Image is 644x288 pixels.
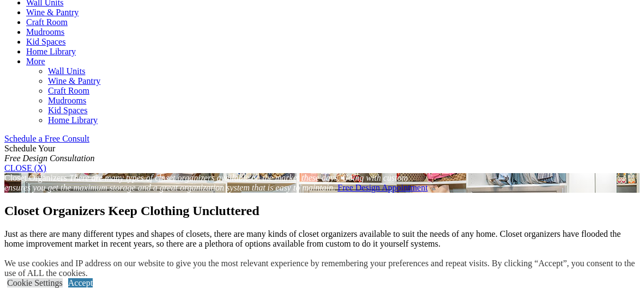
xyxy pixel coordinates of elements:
[7,278,63,287] a: Cookie Settings
[4,173,408,192] em: There are many types of closet organizers available on the market these days. Going with custom e...
[48,96,86,105] a: Mudrooms
[4,259,644,278] div: We use cookies and IP address on our website to give you the most relevant experience by remember...
[26,57,45,66] a: More menu text will display only on big screen
[26,47,76,56] a: Home Library
[4,144,95,163] span: Schedule Your
[48,86,89,95] a: Craft Room
[26,27,64,36] a: Mudrooms
[68,278,93,287] a: Accept
[4,154,95,163] em: Free Design Consultation
[48,66,85,76] a: Wall Units
[338,183,428,192] a: Free Design Appointment
[48,106,87,115] a: Kid Spaces
[4,134,89,143] a: Schedule a Free Consult (opens a dropdown menu)
[48,76,100,85] a: Wine & Pantry
[4,173,67,182] span: Closet Organizers
[4,204,640,218] h1: Closet Organizers Keep Clothing Uncluttered
[26,17,68,27] a: Craft Room
[4,163,46,173] a: CLOSE (X)
[26,8,79,17] a: Wine & Pantry
[4,229,640,249] p: Just as there are many different types and shapes of closets, there are many kinds of closet orga...
[26,37,65,46] a: Kid Spaces
[48,115,98,125] a: Home Library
